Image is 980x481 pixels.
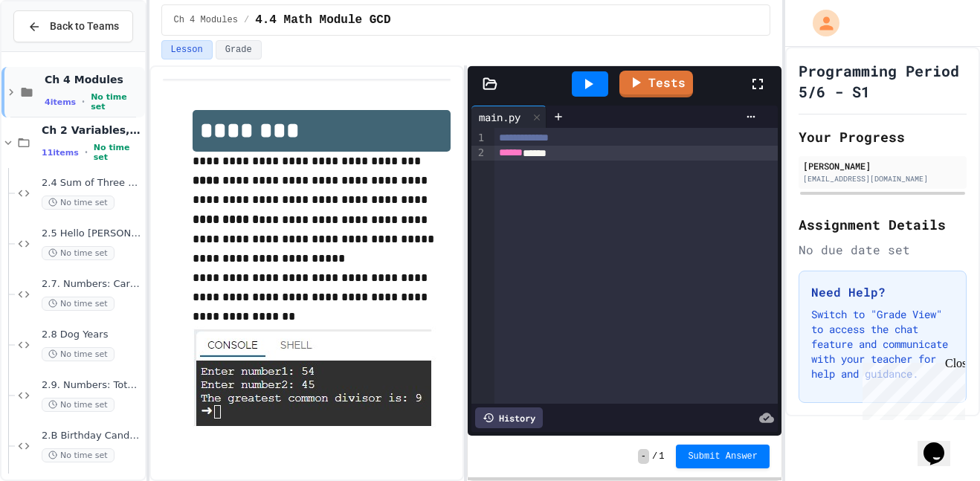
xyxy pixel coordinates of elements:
span: 2.B Birthday Candles [42,430,142,442]
iframe: chat widget [857,357,965,420]
span: / [244,14,249,26]
span: No time set [94,143,142,162]
div: 1 [471,131,486,146]
div: No due date set [799,241,967,259]
span: No time set [91,92,141,112]
h3: Need Help? [811,283,954,301]
span: 2.4 Sum of Three Numbers [42,177,142,190]
span: - [638,449,649,464]
div: [EMAIL_ADDRESS][DOMAIN_NAME] [803,173,962,184]
span: No time set [42,246,115,260]
span: • [82,96,85,108]
a: Tests [619,71,693,97]
h2: Assignment Details [799,214,967,235]
p: Switch to "Grade View" to access the chat feature and communicate with your teacher for help and ... [811,307,954,381]
h1: Programming Period 5/6 - S1 [799,60,967,102]
span: No time set [42,448,115,462]
button: Submit Answer [676,445,770,468]
span: 4 items [45,97,76,107]
button: Lesson [161,40,213,59]
span: Ch 4 Modules [45,73,142,86]
span: / [652,451,657,462]
div: Chat with us now!Close [6,6,103,94]
span: 2.5 Hello [PERSON_NAME] [42,227,142,240]
span: No time set [42,297,115,311]
div: [PERSON_NAME] [803,159,962,172]
span: No time set [42,398,115,412]
button: Grade [216,40,262,59]
span: 1 [659,451,664,462]
div: My Account [797,6,843,40]
span: No time set [42,347,115,361]
div: 2 [471,146,486,161]
div: main.py [471,109,528,125]
span: Submit Answer [688,451,758,462]
div: main.py [471,106,547,128]
span: Ch 4 Modules [174,14,238,26]
span: 2.7. Numbers: Car route [42,278,142,291]
span: No time set [42,196,115,210]
span: 2.9. Numbers: Total cost [42,379,142,392]
span: 2.8 Dog Years [42,329,142,341]
span: Ch 2 Variables, Statements & Expressions [42,123,142,137]
span: Back to Teams [50,19,119,34]
span: 4.4 Math Module GCD [255,11,390,29]
button: Back to Teams [13,10,133,42]
iframe: chat widget [918,422,965,466]
div: History [475,407,543,428]
span: 11 items [42,148,79,158]
span: • [85,146,88,158]
h2: Your Progress [799,126,967,147]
